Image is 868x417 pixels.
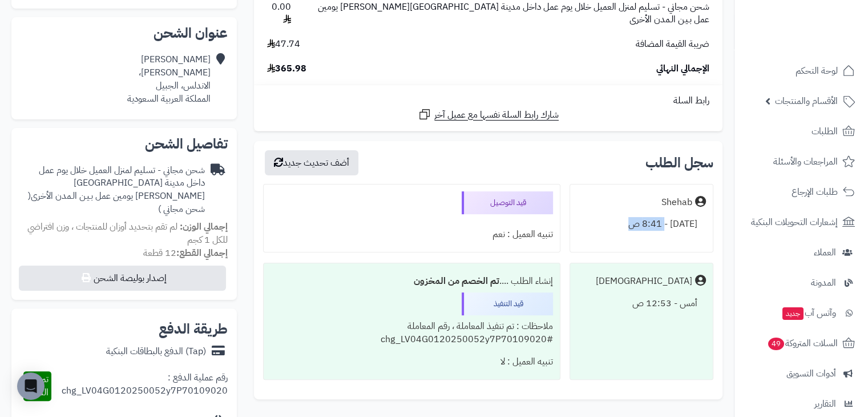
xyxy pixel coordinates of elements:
div: [PERSON_NAME] [PERSON_NAME]، الاندلس، الجبيل المملكة العربية السعودية [127,53,211,105]
span: الإجمالي النهائي [656,62,709,75]
span: شارك رابط السلة نفسها مع عميل آخر [434,109,559,122]
span: المراجعات والأسئلة [773,154,838,170]
a: العملاء [741,239,861,266]
div: رابط السلة [259,94,718,107]
button: أضف تحديث جديد [265,150,358,175]
span: أدوات التسويق [786,366,836,382]
div: [DATE] - 8:41 ص [577,213,706,235]
b: تم الخصم من المخزون [414,274,499,288]
span: 0.00 [267,1,290,27]
span: لم تقم بتحديد أوزان للمنتجات ، وزن افتراضي للكل 1 كجم [27,220,228,247]
img: logo-2.png [790,10,857,34]
span: الأقسام والمنتجات [775,93,838,109]
div: ملاحظات : تم تنفيذ المعاملة ، رقم المعاملة #chg_LV04G0120250052y7P70109020 [271,315,553,351]
span: ضريبة القيمة المضافة [636,38,709,51]
span: شحن مجاني - تسليم لمنزل العميل خلال يوم عمل داخل مدينة [GEOGRAPHIC_DATA][PERSON_NAME] يومين عمل ب... [302,1,709,27]
div: تنبيه العميل : لا [271,351,553,373]
span: لوحة التحكم [796,63,838,79]
span: طلبات الإرجاع [792,184,838,200]
span: العملاء [814,244,836,260]
strong: إجمالي الوزن: [180,220,228,234]
div: Shehab [661,196,692,209]
h2: عنوان الشحن [21,26,228,40]
span: وآتس آب [781,305,836,321]
h3: سجل الطلب [645,156,713,170]
a: المراجعات والأسئلة [741,148,861,175]
span: 365.98 [267,62,306,75]
a: طلبات الإرجاع [741,178,861,206]
span: التقارير [814,396,836,412]
strong: إجمالي القطع: [176,246,228,260]
div: رقم عملية الدفع : chg_LV04G0120250052y7P70109020 [51,371,228,401]
a: المدونة [741,269,861,296]
div: تنبيه العميل : نعم [271,223,553,246]
div: أمس - 12:53 ص [577,292,706,315]
a: لوحة التحكم [741,57,861,85]
div: Open Intercom Messenger [17,372,45,400]
span: 47.74 [267,38,300,51]
h2: تفاصيل الشحن [21,137,228,151]
span: 49 [768,337,785,351]
div: إنشاء الطلب .... [271,270,553,292]
div: (Tap) الدفع بالبطاقات البنكية [106,345,206,358]
a: أدوات التسويق [741,360,861,387]
span: إشعارات التحويلات البنكية [751,214,838,230]
div: شحن مجاني - تسليم لمنزل العميل خلال يوم عمل داخل مدينة [GEOGRAPHIC_DATA][PERSON_NAME] يومين عمل ب... [21,164,205,216]
a: وآتس آبجديد [741,299,861,327]
a: إشعارات التحويلات البنكية [741,209,861,236]
h2: طريقة الدفع [159,322,228,336]
div: [DEMOGRAPHIC_DATA] [596,275,692,288]
div: قيد التنفيذ [462,292,553,315]
a: شارك رابط السلة نفسها مع عميل آخر [418,107,559,122]
a: الطلبات [741,118,861,145]
span: ( شحن مجاني ) [28,189,205,216]
a: السلات المتروكة49 [741,330,861,357]
span: المدونة [811,275,836,291]
span: الطلبات [812,123,838,139]
span: جديد [782,307,804,320]
span: السلات المتروكة [767,335,838,351]
button: إصدار بوليصة الشحن [19,266,226,291]
div: قيد التوصيل [462,191,553,214]
small: 12 قطعة [143,246,228,260]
